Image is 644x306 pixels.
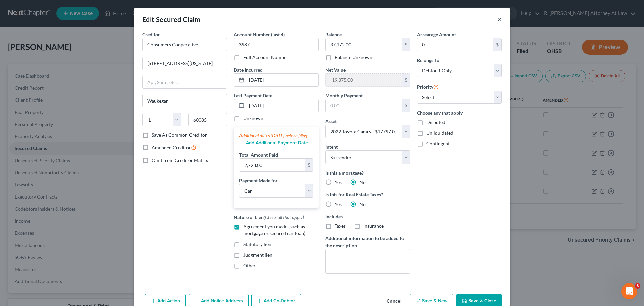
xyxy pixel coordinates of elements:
[497,15,502,24] button: ×
[325,191,410,198] label: Is this for Real Estate Taxes?
[234,214,304,221] label: Nature of Lien
[152,145,191,150] span: Amended Creditor
[142,32,160,37] span: Creditor
[335,201,342,207] span: Yes
[243,263,256,268] span: Other
[325,118,337,124] span: Asset
[234,38,319,51] input: XXXX
[239,159,305,171] input: 0.00
[243,241,271,247] span: Statutory lien
[143,57,227,70] input: Enter address...
[142,38,227,51] input: Search creditor by name...
[326,74,402,86] input: 0.00
[417,38,493,51] input: 0.00
[325,213,410,220] label: Includes
[243,115,263,122] label: Unknown
[239,140,308,146] button: Add Additional Payment Date
[326,38,402,51] input: 0.00
[335,54,372,61] label: Balance Unknown
[143,76,227,89] input: Apt, Suite, etc...
[239,151,278,158] label: Total Amount Paid
[243,224,305,236] span: Agreement you made (such as mortgage or secured car loan)
[335,223,346,229] span: Taxes
[239,132,313,139] div: Additional dates [DATE] before filing
[402,99,410,112] div: $
[325,143,338,150] label: Intent
[621,283,637,299] iframe: Intercom live chat
[243,54,288,61] label: Full Account Number
[426,119,445,125] span: Disputed
[635,283,640,289] span: 3
[142,15,200,24] div: Edit Secured Claim
[143,94,227,107] input: Enter city...
[152,157,208,163] span: Omit from Creditor Matrix
[417,57,439,63] span: Belongs To
[325,31,342,38] label: Balance
[325,235,410,249] label: Additional information to be added to the description
[417,83,439,91] label: Priority
[325,92,363,99] label: Monthly Payment
[417,109,502,116] label: Choose any that apply
[234,66,263,73] label: Date Incurred
[402,74,410,86] div: $
[243,252,272,258] span: Judgment lien
[417,31,456,38] label: Arrearage Amount
[152,132,207,138] label: Save As Common Creditor
[247,99,318,112] input: MM/DD/YYYY
[305,159,313,171] div: $
[326,99,402,112] input: 0.00
[188,113,227,126] input: Enter zip...
[359,179,366,185] span: No
[239,177,278,184] label: Payment Made for
[325,66,346,73] label: Net Value
[402,38,410,51] div: $
[264,214,304,220] span: (Check all that apply)
[359,201,366,207] span: No
[426,130,453,136] span: Unliquidated
[325,169,410,176] label: Is this a mortgage?
[363,223,384,229] span: Insurance
[335,179,342,185] span: Yes
[234,92,272,99] label: Last Payment Date
[247,74,318,86] input: MM/DD/YYYY
[234,31,285,38] label: Account Number (last 4)
[493,38,501,51] div: $
[426,141,450,146] span: Contingent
